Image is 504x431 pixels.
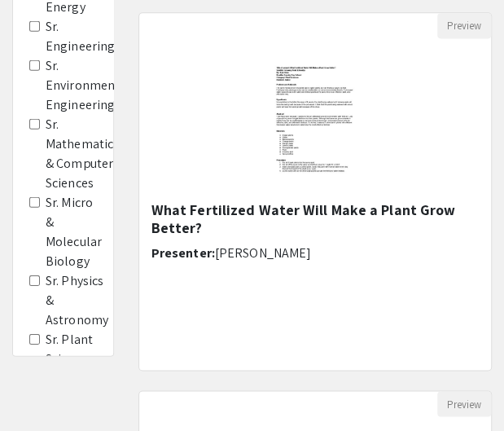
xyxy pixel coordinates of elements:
[12,358,69,419] iframe: Chat
[46,329,97,368] label: Sr. Plant Sciences
[46,16,115,55] label: Sr. Engineering
[437,391,491,416] button: Preview
[215,244,311,261] span: [PERSON_NAME]
[46,192,102,270] label: Sr. Micro & Molecular Biology
[151,244,479,260] h6: Presenter:
[46,55,130,114] label: Sr. Environmental Engineering
[46,270,108,329] label: Sr. Physics & Astronomy
[437,13,491,38] button: Preview
[248,38,382,201] img: <p><strong style="background-color: transparent; color: rgb(0, 0, 0);">What Fertilized Water Will...
[46,114,119,192] label: Sr. Mathematics & Computer Sciences
[151,201,479,236] h5: What Fertilized Water Will Make a Plant Grow Better?
[138,12,492,371] div: Open Presentation <p><strong style="background-color: transparent; color: rgb(0, 0, 0);">What Fer...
